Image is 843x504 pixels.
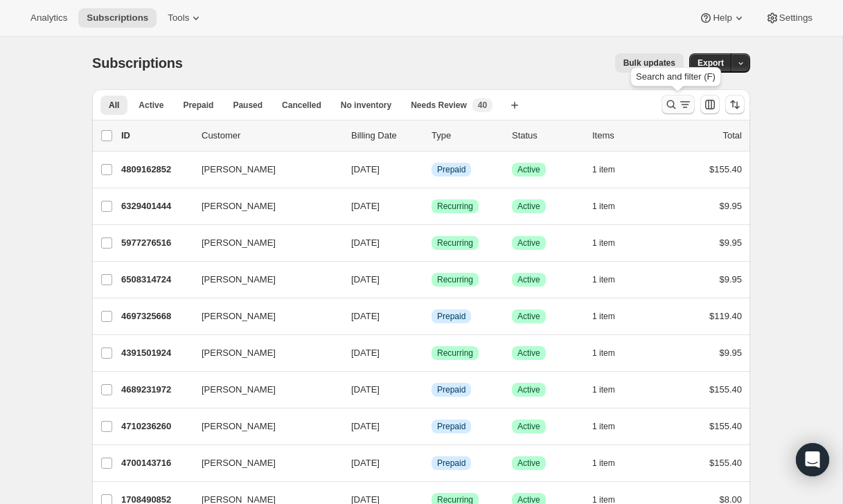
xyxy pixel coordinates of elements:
span: Settings [779,12,813,24]
button: Analytics [22,8,76,28]
button: [PERSON_NAME] [193,415,332,438]
span: Prepaid [437,164,465,175]
span: [PERSON_NAME] [202,236,276,250]
span: Recurring [437,274,473,285]
div: 6508314724[PERSON_NAME][DATE]SuccessRecurringSuccessActive1 item$9.95 [121,270,742,289]
button: [PERSON_NAME] [193,232,332,254]
p: 4700143716 [121,456,190,470]
span: Prepaid [437,458,465,469]
button: 1 item [592,380,630,399]
span: [PERSON_NAME] [202,273,276,287]
span: 40 [478,100,487,111]
div: Items [592,129,662,143]
button: 1 item [592,233,630,253]
span: 1 item [592,348,615,359]
span: Analytics [30,12,67,24]
button: [PERSON_NAME] [193,305,332,327]
span: $9.95 [719,348,742,358]
p: 5977276516 [121,236,190,250]
span: Prepaid [437,421,465,432]
p: Status [512,129,581,143]
button: 1 item [592,197,630,216]
span: $119.40 [709,311,742,321]
p: Billing Date [351,129,420,143]
span: 1 item [592,384,615,395]
button: Settings [757,8,821,28]
span: [PERSON_NAME] [202,199,276,213]
p: ID [121,129,190,143]
span: [DATE] [351,311,380,321]
span: Subscriptions [87,12,148,24]
span: [DATE] [351,164,380,174]
span: [DATE] [351,348,380,358]
span: Active [139,100,163,111]
button: [PERSON_NAME] [193,269,332,291]
span: [DATE] [351,458,380,468]
button: Search and filter results [662,95,695,114]
p: 6508314724 [121,273,190,287]
button: Customize table column order and visibility [700,95,720,114]
span: $155.40 [709,458,742,468]
button: [PERSON_NAME] [193,379,332,401]
span: Bulk updates [623,57,675,69]
button: Tools [159,8,211,28]
span: 1 item [592,458,615,469]
span: Recurring [437,348,473,359]
span: $155.40 [709,384,742,395]
p: 6329401444 [121,199,190,213]
button: Bulk updates [615,53,684,73]
p: Total [723,129,742,143]
button: 1 item [592,307,630,326]
div: 4809162852[PERSON_NAME][DATE]InfoPrepaidSuccessActive1 item$155.40 [121,160,742,179]
button: Subscriptions [78,8,157,28]
span: 1 item [592,201,615,212]
span: 1 item [592,237,615,249]
span: [DATE] [351,237,380,248]
span: $155.40 [709,421,742,431]
span: Recurring [437,201,473,212]
span: Subscriptions [92,55,183,71]
span: Recurring [437,237,473,249]
button: Sort the results [725,95,745,114]
button: [PERSON_NAME] [193,159,332,181]
p: Customer [202,129,340,143]
span: [PERSON_NAME] [202,383,276,397]
span: 1 item [592,164,615,175]
span: Active [517,201,540,212]
div: 4697325668[PERSON_NAME][DATE]InfoPrepaidSuccessActive1 item$119.40 [121,307,742,326]
span: $9.95 [719,201,742,211]
span: Prepaid [183,100,213,111]
div: 6329401444[PERSON_NAME][DATE]SuccessRecurringSuccessActive1 item$9.95 [121,197,742,216]
button: [PERSON_NAME] [193,195,332,217]
span: [DATE] [351,421,380,431]
span: 1 item [592,274,615,285]
p: 4391501924 [121,346,190,360]
span: Prepaid [437,384,465,395]
button: Help [691,8,754,28]
span: Prepaid [437,311,465,322]
span: No inventory [341,100,391,111]
div: 4700143716[PERSON_NAME][DATE]InfoPrepaidSuccessActive1 item$155.40 [121,453,742,473]
span: $155.40 [709,164,742,174]
div: IDCustomerBilling DateTypeStatusItemsTotal [121,129,742,143]
span: All [109,100,119,111]
span: [PERSON_NAME] [202,420,276,433]
p: 4710236260 [121,420,190,433]
span: Tools [168,12,189,24]
p: 4689231972 [121,383,190,397]
span: [DATE] [351,274,380,285]
button: 1 item [592,417,630,436]
span: [PERSON_NAME] [202,456,276,470]
span: Active [517,421,540,432]
button: 1 item [592,343,630,363]
p: 4809162852 [121,163,190,177]
span: [PERSON_NAME] [202,163,276,177]
span: Active [517,348,540,359]
span: $9.95 [719,237,742,248]
span: Needs Review [411,100,467,111]
span: 1 item [592,421,615,432]
span: Active [517,237,540,249]
div: 4710236260[PERSON_NAME][DATE]InfoPrepaidSuccessActive1 item$155.40 [121,417,742,436]
span: Active [517,384,540,395]
div: 5977276516[PERSON_NAME][DATE]SuccessRecurringSuccessActive1 item$9.95 [121,233,742,253]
